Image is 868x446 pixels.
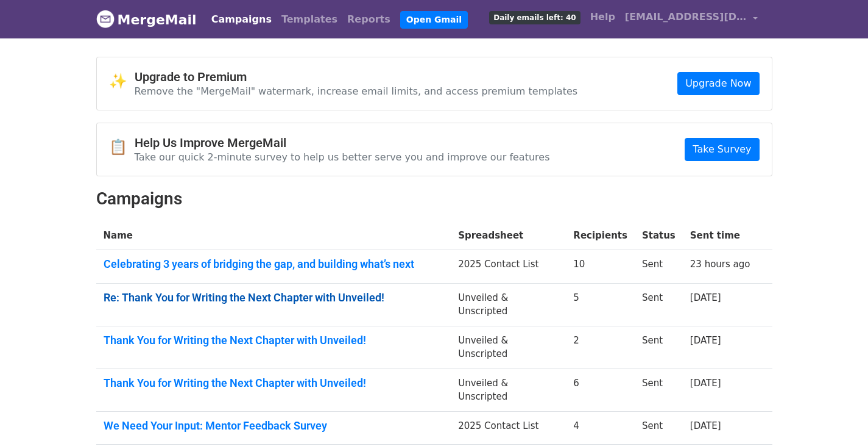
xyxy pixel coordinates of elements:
[690,292,721,303] a: [DATE]
[807,387,868,446] iframe: Chat Widget
[690,420,721,431] a: [DATE]
[489,11,580,24] span: Daily emails left: 40
[96,221,451,250] th: Name
[690,378,721,389] a: [DATE]
[620,5,763,34] a: [EMAIL_ADDRESS][DOMAIN_NAME]
[451,283,566,326] td: Unveiled & Unscripted
[342,7,395,32] a: Reports
[566,411,635,445] td: 4
[451,221,566,250] th: Spreadsheet
[635,369,683,411] td: Sent
[566,283,635,326] td: 5
[690,259,750,270] a: 23 hours ago
[451,411,566,445] td: 2025 Contact List
[625,10,747,24] span: [EMAIL_ADDRESS][DOMAIN_NAME]
[135,135,550,150] h4: Help Us Improve MergeMail
[635,283,683,326] td: Sent
[566,326,635,369] td: 2
[135,151,550,164] p: Take our quick 2-minute survey to help us better serve you and improve our features
[206,7,277,32] a: Campaigns
[451,250,566,284] td: 2025 Contact List
[104,419,444,433] a: We Need Your Input: Mentor Feedback Survey
[451,369,566,411] td: Unveiled & Unscripted
[566,221,635,250] th: Recipients
[104,376,444,390] a: Thank You for Writing the Next Chapter with Unveiled!
[683,221,758,250] th: Sent time
[400,11,468,29] a: Open Gmail
[451,326,566,369] td: Unveiled & Unscripted
[109,138,135,156] span: 📋
[104,334,444,347] a: Thank You for Writing the Next Chapter with Unveiled!
[690,335,721,346] a: [DATE]
[566,369,635,411] td: 6
[109,73,135,90] span: ✨
[135,70,578,84] h4: Upgrade to Premium
[277,7,342,32] a: Templates
[96,7,197,32] a: MergeMail
[104,291,444,304] a: Re: Thank You for Writing the Next Chapter with Unveiled!
[677,72,759,95] a: Upgrade Now
[484,5,585,29] a: Daily emails left: 40
[96,10,115,28] img: MergeMail logo
[566,250,635,284] td: 10
[685,138,759,161] a: Take Survey
[585,5,620,29] a: Help
[635,326,683,369] td: Sent
[635,411,683,445] td: Sent
[635,250,683,284] td: Sent
[135,85,578,98] p: Remove the "MergeMail" watermark, increase email limits, and access premium templates
[96,189,772,209] h2: Campaigns
[104,257,444,271] a: Celebrating 3 years of bridging the gap, and building what’s next
[635,221,683,250] th: Status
